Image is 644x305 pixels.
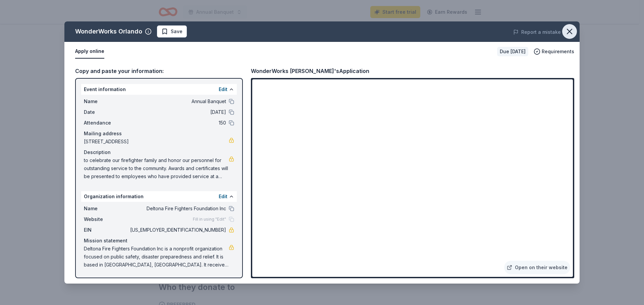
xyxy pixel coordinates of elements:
[81,191,237,202] div: Organization information
[129,205,226,213] span: Deltona Fire Fighters Foundation Inc
[129,108,226,116] span: [DATE]
[84,108,129,116] span: Date
[75,67,243,75] div: Copy and paste your information:
[84,237,234,245] div: Mission statement
[219,85,227,93] button: Edit
[84,97,129,105] span: Name
[84,130,234,138] div: Mailing address
[219,193,227,201] button: Edit
[251,67,369,75] div: WonderWorks [PERSON_NAME]'s Application
[84,226,129,234] span: EIN
[84,156,229,180] span: to celebrate our firefighter family and honor our personnel for outstanding service to the commun...
[84,148,234,156] div: Description
[171,27,182,35] span: Save
[84,245,229,269] span: Deltona Fire Fighters Foundation Inc is a nonprofit organization focused on public safety, disast...
[129,97,226,105] span: Annual Banquet
[129,119,226,127] span: 150
[84,215,129,223] span: Website
[157,25,187,37] button: Save
[193,217,226,222] span: Fill in using "Edit"
[129,226,226,234] span: [US_EMPLOYER_IDENTIFICATION_NUMBER]
[534,48,574,56] button: Requirements
[84,119,129,127] span: Attendance
[513,28,561,36] button: Report a mistake
[504,261,570,274] a: Open on their website
[84,205,129,213] span: Name
[497,47,528,56] div: Due [DATE]
[84,138,229,146] span: [STREET_ADDRESS]
[542,48,574,56] span: Requirements
[75,45,104,59] button: Apply online
[75,26,142,37] div: WonderWorks Orlando
[81,84,237,95] div: Event information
